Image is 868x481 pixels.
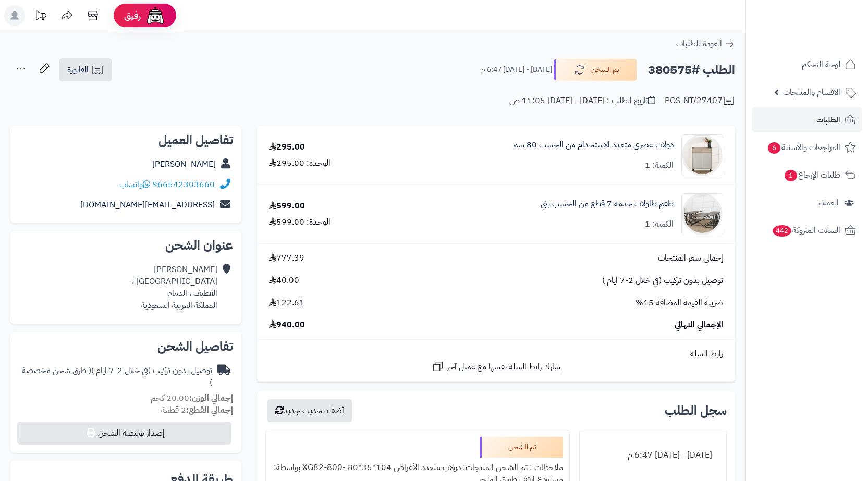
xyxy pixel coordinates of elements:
h2: الطلب #380575 [648,59,735,81]
span: ضريبة القيمة المضافة 15% [635,297,723,309]
h2: تفاصيل العميل [19,134,233,146]
div: 295.00 [269,141,305,153]
span: العملاء [818,195,839,210]
span: 122.61 [269,297,304,309]
div: تم الشحن [480,437,563,458]
h2: عنوان الشحن [19,239,233,252]
div: الكمية: 1 [645,218,674,230]
span: الأقسام والمنتجات [783,85,840,100]
small: [DATE] - [DATE] 6:47 م [481,65,552,75]
strong: إجمالي الوزن: [189,392,233,404]
a: الفاتورة [59,58,112,81]
span: المراجعات والأسئلة [767,140,840,155]
div: توصيل بدون تركيب (في خلال 2-7 ايام ) [19,365,212,389]
div: [DATE] - [DATE] 6:47 م [586,445,720,465]
span: السلات المتروكة [772,223,840,238]
div: تاريخ الطلب : [DATE] - [DATE] 11:05 ص [509,95,655,107]
a: [PERSON_NAME] [152,158,216,170]
span: 777.39 [269,252,304,264]
a: 966542303660 [152,178,215,191]
span: إجمالي سعر المنتجات [658,252,723,264]
a: شارك رابط السلة نفسها مع عميل آخر [432,360,560,373]
a: العودة للطلبات [676,38,735,50]
a: [EMAIL_ADDRESS][DOMAIN_NAME] [80,199,215,211]
span: الإجمالي النهائي [675,319,723,331]
a: المراجعات والأسئلة6 [752,135,862,160]
img: 1752738325-1-90x90.jpg [682,134,723,176]
a: لوحة التحكم [752,52,862,77]
div: [PERSON_NAME] [GEOGRAPHIC_DATA] ، القطيف ، الدمام المملكة العربية السعودية [132,264,217,311]
div: POS-NT/27407 [665,95,735,107]
img: logo-2.png [797,27,858,48]
button: أضف تحديث جديد [267,399,352,422]
a: طقم طاولات خدمة 7 قطع من الخشب بني [541,198,674,210]
div: الكمية: 1 [645,159,674,171]
button: إصدار بوليصة الشحن [17,422,231,445]
span: الفاتورة [67,64,89,76]
h3: سجل الطلب [665,404,727,417]
div: 599.00 [269,200,305,212]
span: 442 [773,225,791,237]
img: 1753770305-1-90x90.jpg [682,193,723,235]
span: ( طرق شحن مخصصة ) [22,364,212,389]
button: تم الشحن [554,59,637,81]
span: الطلبات [816,113,840,127]
a: واتساب [119,178,150,191]
a: تحديثات المنصة [28,5,54,29]
strong: إجمالي القطع: [186,404,233,416]
span: 1 [785,170,797,181]
small: 2 قطعة [161,404,233,416]
h2: تفاصيل الشحن [19,340,233,353]
a: العملاء [752,190,862,215]
a: السلات المتروكة442 [752,218,862,243]
span: شارك رابط السلة نفسها مع عميل آخر [447,361,560,373]
small: 20.00 كجم [151,392,233,404]
span: طلبات الإرجاع [784,168,840,182]
span: لوحة التحكم [802,57,840,72]
span: رفيق [124,9,141,22]
a: دولاب عصري متعدد الاستخدام من الخشب 80 سم [513,139,674,151]
span: 40.00 [269,275,299,287]
div: الوحدة: 599.00 [269,216,331,228]
div: رابط السلة [261,348,731,360]
a: طلبات الإرجاع1 [752,163,862,188]
span: 6 [768,142,780,154]
span: توصيل بدون تركيب (في خلال 2-7 ايام ) [602,275,723,287]
img: ai-face.png [145,5,166,26]
a: الطلبات [752,107,862,132]
div: الوحدة: 295.00 [269,157,331,169]
span: 940.00 [269,319,305,331]
span: العودة للطلبات [676,38,722,50]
